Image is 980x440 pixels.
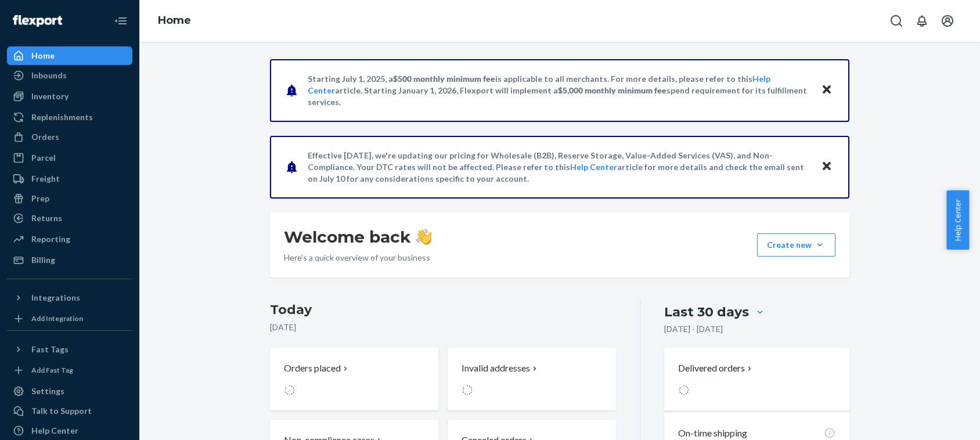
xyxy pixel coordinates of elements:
[757,233,835,257] button: Create new
[7,169,132,188] a: Freight
[31,91,69,102] div: Inventory
[448,348,616,410] button: Invalid addresses
[7,340,132,359] button: Fast Tags
[31,193,49,204] div: Prep
[678,427,747,440] p: On-time shipping
[31,50,55,62] div: Home
[31,131,59,143] div: Orders
[31,111,93,123] div: Replenishments
[7,108,132,127] a: Replenishments
[664,303,749,321] div: Last 30 days
[416,229,432,245] img: hand-wave emoji
[7,402,132,420] button: Talk to Support
[462,362,530,375] p: Invalid addresses
[885,9,908,33] button: Open Search Box
[270,322,617,333] p: [DATE]
[7,363,132,377] a: Add Fast Tag
[678,362,754,375] button: Delivered orders
[664,323,723,335] p: [DATE] - [DATE]
[31,344,69,355] div: Fast Tags
[31,233,70,245] div: Reporting
[308,150,810,185] p: Effective [DATE], we're updating our pricing for Wholesale (B2B), Reserve Storage, Value-Added Se...
[284,252,432,264] p: Here’s a quick overview of your business
[284,226,432,247] h1: Welcome back
[31,152,56,164] div: Parcel
[270,301,617,319] h3: Today
[31,254,55,266] div: Billing
[819,158,834,175] button: Close
[31,425,78,437] div: Help Center
[819,82,834,99] button: Close
[31,70,67,81] div: Inbounds
[7,189,132,208] a: Prep
[7,230,132,248] a: Reporting
[7,128,132,146] a: Orders
[7,421,132,440] a: Help Center
[149,4,200,38] ol: breadcrumbs
[7,149,132,167] a: Parcel
[308,73,810,108] p: Starting July 1, 2025, a is applicable to all merchants. For more details, please refer to this a...
[7,87,132,106] a: Inventory
[7,382,132,401] a: Settings
[910,9,934,33] button: Open notifications
[7,312,132,326] a: Add Integration
[13,15,62,27] img: Flexport logo
[284,362,341,375] p: Orders placed
[946,190,969,250] button: Help Center
[570,162,617,172] a: Help Center
[31,173,60,185] div: Freight
[31,405,92,417] div: Talk to Support
[31,365,73,375] div: Add Fast Tag
[7,209,132,228] a: Returns
[393,74,495,84] span: $500 monthly minimum fee
[558,85,666,95] span: $5,000 monthly minimum fee
[7,251,132,269] a: Billing
[936,9,959,33] button: Open account menu
[158,14,191,27] a: Home
[31,385,64,397] div: Settings
[31,212,62,224] div: Returns
[109,9,132,33] button: Close Navigation
[7,288,132,307] button: Integrations
[270,348,438,410] button: Orders placed
[7,46,132,65] a: Home
[31,292,80,304] div: Integrations
[31,313,83,323] div: Add Integration
[7,66,132,85] a: Inbounds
